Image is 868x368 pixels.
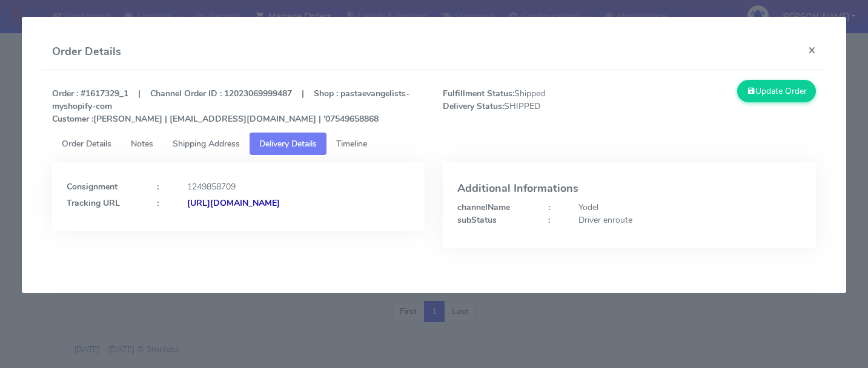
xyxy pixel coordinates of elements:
span: Timeline [336,138,367,149]
span: Notes [131,138,153,149]
div: Driver enroute [569,214,810,226]
strong: Fulfillment Status: [443,88,514,99]
strong: [URL][DOMAIN_NAME] [187,197,280,209]
strong: Delivery Status: [443,100,504,112]
span: Delivery Details [259,138,317,149]
span: Order Details [62,138,111,149]
strong: : [548,214,550,226]
strong: : [548,202,550,213]
strong: : [157,197,159,209]
strong: Customer : [52,113,93,125]
strong: Consignment [67,181,118,192]
h4: Additional Informations [457,183,801,195]
strong: channelName [457,202,510,213]
strong: : [157,181,159,192]
strong: Tracking URL [67,197,120,209]
span: Shipping Address [173,138,240,149]
div: Yodel [569,201,810,214]
strong: subStatus [457,214,497,226]
span: Shipped SHIPPED [434,87,629,125]
ul: Tabs [52,133,816,155]
div: 1249858709 [178,180,419,193]
strong: Order : #1617329_1 | Channel Order ID : 12023069999487 | Shop : pastaevangelists-myshopify-com [P... [52,88,409,125]
h4: Order Details [52,44,121,60]
button: Update Order [737,80,816,102]
button: Close [798,34,826,66]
